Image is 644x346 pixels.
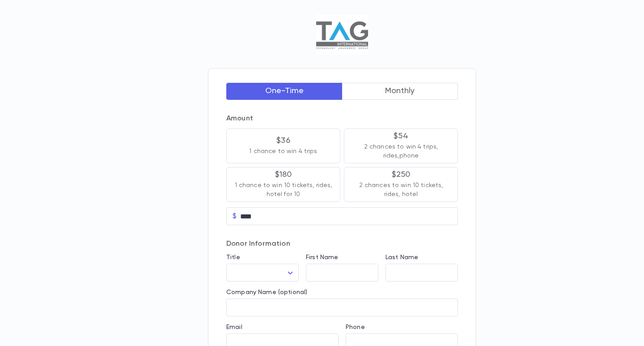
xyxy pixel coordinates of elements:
p: Amount [226,114,458,123]
button: $1801 chance to win 10 tickets, rides, hotel for 10 [226,167,340,202]
label: First Name [306,254,338,261]
p: $54 [394,132,408,141]
p: Donor Information [226,239,458,248]
button: Monthly [342,83,458,100]
p: 2 chances to win 10 tickets, rides, hotel [352,181,450,199]
p: $ [233,212,237,221]
label: Phone [346,324,365,331]
img: Logo [316,14,368,55]
div: ​ [226,264,299,282]
label: Email [226,324,242,331]
p: 1 chance to win 4 trips [249,147,317,156]
button: $361 chance to win 4 trips [226,128,340,163]
p: 1 chance to win 10 tickets, rides, hotel for 10 [234,181,333,199]
label: Title [226,254,240,261]
button: $542 chances to win 4 trips, rides,phone [344,128,458,163]
p: 2 chances to win 4 trips, rides,phone [352,142,450,160]
label: Last Name [386,254,418,261]
p: $250 [392,170,411,179]
button: $2502 chances to win 10 tickets, rides, hotel [344,167,458,202]
p: $180 [275,170,292,179]
label: Company Name (optional) [226,289,307,296]
p: $36 [276,136,290,145]
button: One-Time [226,83,343,100]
